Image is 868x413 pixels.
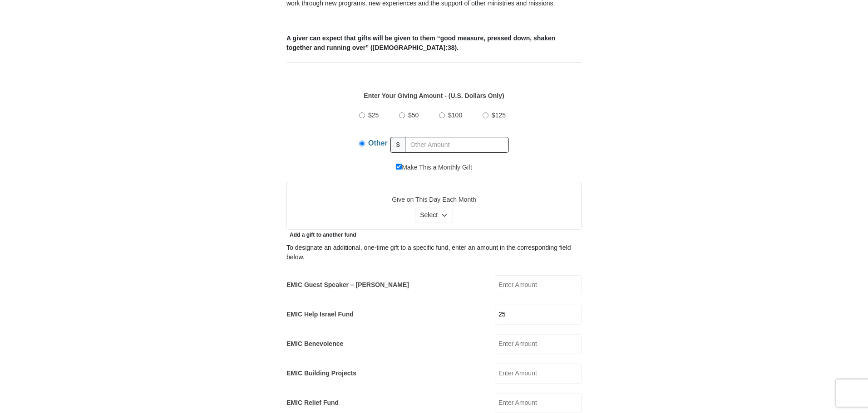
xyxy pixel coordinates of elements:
[286,34,555,51] b: A giver can expect that gifts will be given to them “good measure, pressed down, shaken together ...
[405,137,509,153] input: Other Amount
[286,339,343,349] label: EMIC Benevolence
[495,334,582,354] input: Enter Amount
[368,112,379,119] span: $25
[408,112,419,119] span: $50
[448,112,462,119] span: $100
[368,139,388,147] span: Other
[286,369,356,378] label: EMIC Building Projects
[396,163,472,172] label: Make This a Monthly Gift
[495,364,582,384] input: Enter Amount
[295,195,573,204] label: Give on This Day Each Month
[495,275,582,295] input: Enter Amount
[364,92,504,99] strong: Enter Your Giving Amount - (U.S. Dollars Only)
[396,164,402,170] input: Make This a Monthly Gift
[286,310,354,319] label: EMIC Help Israel Fund
[495,305,582,325] input: Enter Amount
[286,232,356,238] span: Add a gift to another fund
[286,280,409,290] label: EMIC Guest Speaker – [PERSON_NAME]
[286,398,339,408] label: EMIC Relief Fund
[390,137,406,153] span: $
[286,243,582,262] div: To designate an additional, one-time gift to a specific fund, enter an amount in the correspondin...
[495,393,582,413] input: Enter Amount
[492,112,506,119] span: $125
